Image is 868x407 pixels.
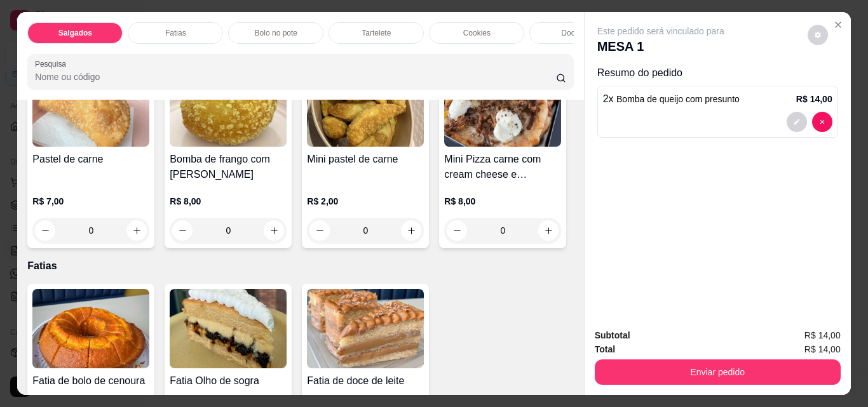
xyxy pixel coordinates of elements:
[35,70,556,83] input: Pesquisa
[597,25,724,37] p: Este pedido será vinculado para
[808,25,828,45] button: decrease-product-quantity
[32,152,149,167] h4: Pastel de carne
[463,28,491,38] p: Cookies
[172,220,193,241] button: decrease-product-quantity
[597,65,838,81] p: Resumo do pedido
[170,195,287,208] p: R$ 8,00
[170,289,287,368] img: product-image
[126,220,147,241] button: increase-product-quantity
[264,220,284,241] button: increase-product-quantity
[616,94,740,104] span: Bomba de queijo com presunto
[401,220,421,241] button: increase-product-quantity
[597,37,724,55] p: MESA 1
[362,28,391,38] p: Tartelete
[27,258,573,274] p: Fatias
[812,112,832,132] button: decrease-product-quantity
[170,152,287,182] h4: Bomba de frango com [PERSON_NAME]
[307,152,424,167] h4: Mini pastel de carne
[538,220,559,241] button: increase-product-quantity
[255,28,297,38] p: Bolo no pote
[796,93,832,105] p: R$ 14,00
[804,328,841,342] span: R$ 14,00
[58,28,92,38] p: Salgados
[32,289,149,368] img: product-image
[170,373,287,389] h4: Fatia Olho de sogra
[307,195,424,208] p: R$ 2,00
[32,373,149,389] h4: Fatia de bolo de cenoura
[309,220,330,241] button: decrease-product-quantity
[787,112,807,132] button: decrease-product-quantity
[828,15,848,35] button: Close
[595,344,615,354] strong: Total
[603,91,740,107] p: 2 x
[444,152,561,182] h4: Mini Pizza carne com cream cheese e mussarela
[307,289,424,368] img: product-image
[444,195,561,208] p: R$ 8,00
[447,220,467,241] button: decrease-product-quantity
[165,28,186,38] p: Fatias
[35,220,55,241] button: decrease-product-quantity
[561,28,593,38] p: Docinhos
[307,67,424,147] img: product-image
[32,67,149,147] img: product-image
[444,67,561,147] img: product-image
[307,373,424,389] h4: Fatia de doce de leite
[595,330,630,340] strong: Subtotal
[32,195,149,208] p: R$ 7,00
[170,67,287,147] img: product-image
[35,58,71,69] label: Pesquisa
[595,359,841,385] button: Enviar pedido
[804,342,841,356] span: R$ 14,00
